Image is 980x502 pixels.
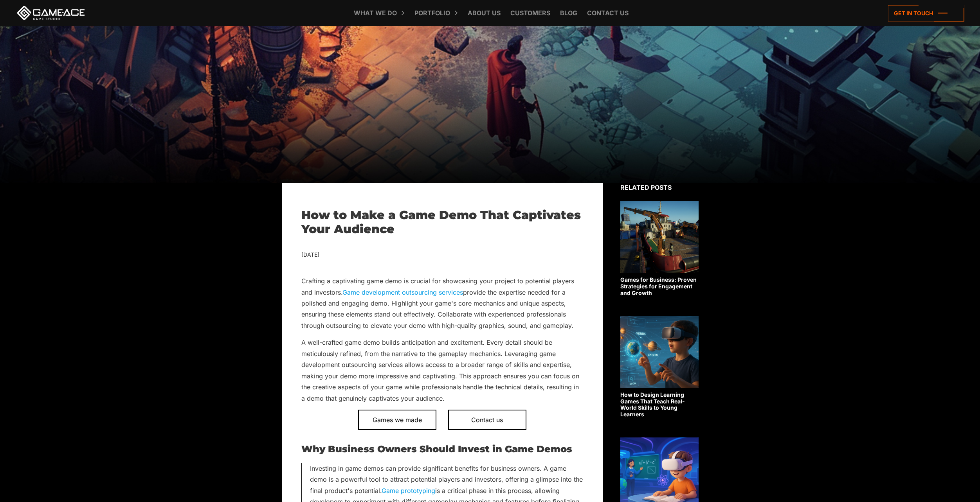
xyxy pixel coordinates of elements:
div: Related posts [620,183,699,192]
a: Game prototyping [382,487,435,495]
h2: Why Business Owners Should Invest in Game Demos [301,444,583,454]
a: Get in touch [888,5,964,22]
div: [DATE] [301,250,583,260]
p: Crafting a captivating game demo is crucial for showcasing your project to potential players and ... [301,275,583,331]
img: Related [620,201,699,273]
a: Contact us [448,410,526,430]
h1: How to Make a Game Demo That Captivates Your Audience [301,208,583,236]
img: Related [620,316,699,388]
p: A well-crafted game demo builds anticipation and excitement. Every detail should be meticulously ... [301,337,583,404]
a: Games for Business: Proven Strategies for Engagement and Growth [620,201,699,296]
a: Game development outsourcing services [342,288,463,296]
a: How to Design Learning Games That Teach Real-World Skills to Young Learners [620,316,699,418]
a: Games we made [358,410,436,430]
